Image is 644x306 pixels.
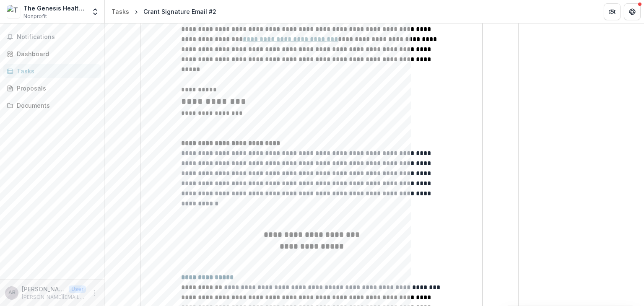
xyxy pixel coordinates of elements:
[89,3,101,20] button: Open entity switcher
[89,288,99,298] button: More
[3,99,101,112] a: Documents
[112,7,129,16] div: Tasks
[8,290,16,296] div: Ann Broudy
[604,3,621,20] button: Partners
[17,49,94,58] div: Dashboard
[23,4,86,13] div: The Genesis Health Foundation, Inc.
[69,285,86,293] p: User
[17,67,94,75] div: Tasks
[3,30,101,44] button: Notifications
[17,84,94,93] div: Proposals
[3,47,101,61] a: Dashboard
[22,285,65,293] p: [PERSON_NAME]
[108,5,220,18] nav: breadcrumb
[3,64,101,78] a: Tasks
[7,5,20,18] img: The Genesis Health Foundation, Inc.
[3,81,101,95] a: Proposals
[23,13,47,20] span: Nonprofit
[22,293,86,301] p: [PERSON_NAME][EMAIL_ADDRESS][PERSON_NAME][DOMAIN_NAME]
[143,7,216,16] div: Grant Signature Email #2
[17,34,98,41] span: Notifications
[17,101,94,110] div: Documents
[624,3,641,20] button: Get Help
[108,5,132,18] a: Tasks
